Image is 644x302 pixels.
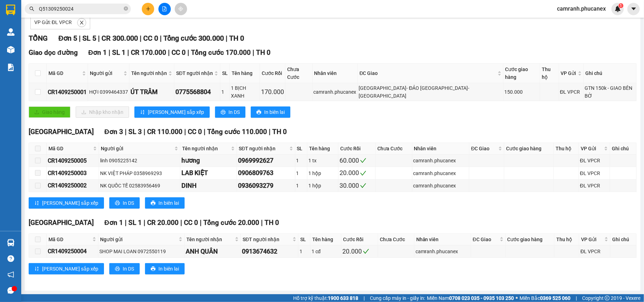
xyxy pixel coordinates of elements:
[142,3,154,15] button: plus
[47,245,98,258] td: CR1409250004
[585,84,635,100] div: GTN 150k - GIAO BÊN BỜ
[98,34,100,42] span: |
[295,143,307,155] th: SL
[504,64,540,83] th: Cước giao hàng
[341,234,378,245] th: Cước Rồi
[260,64,285,83] th: Cước Rồi
[163,34,224,42] span: Tổng cước 300.000
[162,6,167,11] span: file-add
[89,88,128,96] div: HỢI 0399464337
[184,128,186,136] span: |
[473,236,498,243] span: ĐC Giao
[261,87,284,97] div: 170.000
[200,219,202,227] span: |
[47,180,99,192] td: CR1409250002
[285,64,313,83] th: Chưa Cước
[555,234,579,245] th: Thu hộ
[631,6,637,12] span: caret-down
[88,48,107,57] span: Đơn 1
[34,201,39,206] span: sort-ascending
[228,108,240,116] span: In DS
[311,234,342,245] th: Tên hàng
[340,156,374,165] div: 60.000
[221,110,226,115] span: printer
[261,219,263,227] span: |
[293,294,358,302] span: Hỗ trợ kỹ thuật:
[186,246,239,256] div: ANH QUÂN
[29,197,104,209] button: sort-ascending[PERSON_NAME] sắp xếp
[229,34,244,42] span: TH 0
[359,84,502,100] div: [GEOGRAPHIC_DATA]- ĐẢO [GEOGRAPHIC_DATA]-[GEOGRAPHIC_DATA]
[29,219,94,227] span: [GEOGRAPHIC_DATA]
[413,169,468,177] div: camranh.phucanex
[264,108,285,116] span: In biên lai
[29,34,48,42] span: TỔNG
[296,169,306,177] div: 1
[145,263,185,274] button: printerIn biên lai
[580,157,609,164] div: ĐL VPCR
[48,236,91,243] span: Mã GD
[581,145,603,152] span: VP Gửi
[221,88,228,96] div: 1
[181,156,236,165] div: hương
[100,157,179,164] div: linh 0905225142
[256,48,271,57] span: TH 0
[109,48,110,57] span: |
[29,106,70,118] button: uploadGiao hàng
[129,83,174,101] td: ÚT TRÂM
[130,87,173,97] div: ÚT TRÂM
[131,69,167,77] span: Tên người nhận
[378,234,414,245] th: Chưa Cước
[581,236,603,243] span: VP Gửi
[181,168,236,178] div: LAB KIỆT
[181,181,236,191] div: DINH
[505,88,539,96] div: 150.000
[48,169,98,178] div: CR1409250003
[328,295,358,301] strong: 1900 633 818
[176,69,213,77] span: SĐT người nhận
[207,128,267,136] span: Tổng cước 110.000
[82,34,96,42] span: SL 5
[78,20,86,25] span: close
[312,248,340,255] div: 1 cđ
[100,236,177,243] span: Người gửi
[338,143,376,155] th: Cước Rồi
[580,169,609,177] div: ĐL VPCR
[7,271,14,278] span: notification
[158,199,179,207] span: In biên lai
[584,64,637,83] th: Ghi chú
[144,128,145,136] span: |
[127,48,129,57] span: |
[168,48,170,57] span: |
[131,48,166,57] span: CR 170.000
[605,296,610,301] span: copyright
[220,64,230,83] th: SL
[551,4,611,13] span: camranh.phucanex
[226,34,227,42] span: |
[340,181,374,191] div: 30.000
[182,145,230,152] span: Tên người nhận
[48,69,81,77] span: Mã GD
[230,64,260,83] th: Tên hàng
[416,248,470,255] div: camranh.phucanex
[42,199,98,207] span: [PERSON_NAME] sắp xếp
[146,6,151,11] span: plus
[180,167,237,179] td: LAB KIỆT
[308,182,337,190] div: 1 hộp
[237,155,295,167] td: 0969992627
[360,170,366,176] span: check
[188,128,202,136] span: CC 0
[34,266,39,272] span: sort-ascending
[77,9,94,26] img: logo.jpg
[47,155,99,167] td: CR1409250005
[269,128,271,136] span: |
[579,155,610,167] td: ĐL VPCR
[140,110,145,115] span: sort-ascending
[43,10,70,43] b: Gửi khách hàng
[619,3,623,8] sup: 1
[101,34,138,42] span: CR 300.000
[172,48,186,57] span: CC 0
[203,219,259,227] span: Tổng cước 20.000
[238,168,294,178] div: 0906809763
[251,106,290,118] button: printerIn biên lai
